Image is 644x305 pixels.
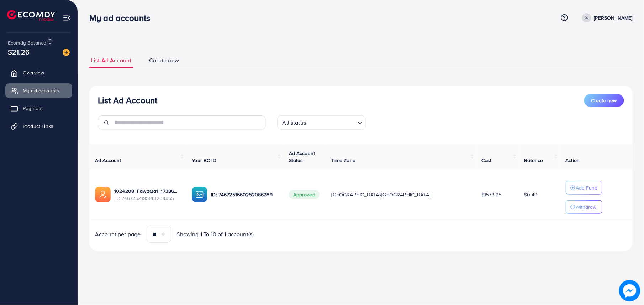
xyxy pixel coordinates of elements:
[7,10,55,21] img: logo
[289,150,315,164] span: Ad Account Status
[332,191,431,198] span: [GEOGRAPHIC_DATA]/[GEOGRAPHIC_DATA]
[95,230,141,238] span: Account per page
[211,190,277,199] p: ID: 7467251660252086289
[566,157,580,164] span: Action
[192,187,207,202] img: ic-ba-acc.ded83a64.svg
[281,118,308,128] span: All status
[566,181,602,195] button: Add Fund
[289,190,320,199] span: Approved
[308,116,354,128] input: Search for option
[5,101,72,115] a: Payment
[332,157,355,164] span: Time Zone
[149,56,179,64] span: Create new
[114,187,180,202] div: <span class='underline'>1024208_FawaQa1_1738605147168</span></br>7467252195143204865
[91,56,131,64] span: List Ad Account
[576,183,598,192] p: Add Fund
[89,13,156,23] h3: My ad accounts
[591,97,617,104] span: Create new
[5,119,72,133] a: Product Links
[114,187,180,195] a: 1024208_FawaQa1_1738605147168
[8,47,30,57] span: $21.26
[277,115,366,130] div: Search for option
[23,87,59,94] span: My ad accounts
[619,280,640,301] img: image
[63,14,71,22] img: menu
[579,13,633,22] a: [PERSON_NAME]
[95,187,111,202] img: ic-ads-acc.e4c84228.svg
[23,123,53,130] span: Product Links
[566,200,602,214] button: Withdraw
[5,83,72,98] a: My ad accounts
[114,195,180,202] span: ID: 7467252195143204865
[584,94,624,107] button: Create new
[482,157,492,164] span: Cost
[576,203,597,211] p: Withdraw
[98,95,157,105] h3: List Ad Account
[23,105,43,112] span: Payment
[5,66,72,80] a: Overview
[95,157,121,164] span: Ad Account
[482,191,502,198] span: $1573.25
[192,157,216,164] span: Your BC ID
[594,14,633,22] p: [PERSON_NAME]
[63,49,70,56] img: image
[8,39,46,46] span: Ecomdy Balance
[177,230,254,238] span: Showing 1 To 10 of 1 account(s)
[23,69,44,76] span: Overview
[524,191,538,198] span: $0.49
[524,157,543,164] span: Balance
